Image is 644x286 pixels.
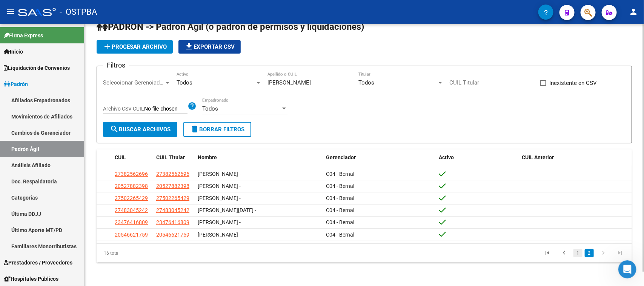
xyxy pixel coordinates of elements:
[4,48,23,56] span: Inicio
[573,249,583,257] a: 1
[439,154,454,160] span: Activo
[323,149,436,166] datatable-header-cell: Gerenciador
[198,219,241,225] span: [PERSON_NAME] -
[115,171,148,177] span: 27382562696
[326,195,354,201] span: C04 - Bernal
[178,40,241,54] button: Exportar CSV
[115,154,126,160] span: CUIL
[326,154,356,160] span: Gerenciador
[198,171,241,177] span: [PERSON_NAME] -
[618,260,636,278] iframe: Intercom live chat
[97,40,173,54] button: Procesar archivo
[188,101,197,111] mat-icon: help
[156,154,185,160] span: CUIL Titular
[97,244,202,263] div: 16 total
[4,258,72,267] span: Prestadores / Proveedores
[177,79,192,86] span: Todos
[153,149,195,166] datatable-header-cell: CUIL Titular
[115,207,148,213] span: 27483045242
[4,31,43,40] span: Firma Express
[110,125,119,134] mat-icon: search
[190,125,199,134] mat-icon: delete
[572,247,584,260] li: page 1
[156,207,189,213] span: 27483045242
[156,219,189,225] span: 23476416809
[103,42,112,51] mat-icon: add
[202,105,218,112] span: Todos
[198,195,241,201] span: [PERSON_NAME] -
[156,171,189,177] span: 27382562696
[326,219,354,225] span: C04 - Bernal
[115,219,148,225] span: 23476416809
[103,79,164,86] span: Seleccionar Gerenciador
[184,43,235,50] span: Exportar CSV
[358,79,374,86] span: Todos
[549,78,597,88] span: Inexistente en CSV
[97,22,364,32] span: PADRON -> Padrón Agil (o padrón de permisos y liquidaciones)
[198,154,217,160] span: Nombre
[326,207,354,213] span: C04 - Bernal
[4,80,28,88] span: Padrón
[115,232,148,238] span: 20546621759
[103,60,129,71] h3: Filtros
[326,183,354,189] span: C04 - Bernal
[198,232,241,238] span: [PERSON_NAME] -
[629,7,638,16] mat-icon: person
[326,232,354,238] span: C04 - Bernal
[584,247,595,260] li: page 2
[60,4,97,20] span: - OSTPBA
[4,64,70,72] span: Liquidación de Convenios
[103,122,177,137] button: Buscar Archivos
[585,249,594,257] a: 2
[198,183,241,189] span: [PERSON_NAME] -
[198,207,256,213] span: [PERSON_NAME][DATE] -
[144,106,188,112] input: Archivo CSV CUIL
[436,149,519,166] datatable-header-cell: Activo
[522,154,554,160] span: CUIL Anterior
[184,42,194,51] mat-icon: file_download
[156,183,189,189] span: 20527882398
[6,7,15,16] mat-icon: menu
[4,275,58,283] span: Hospitales Públicos
[183,122,251,137] button: Borrar Filtros
[195,149,323,166] datatable-header-cell: Nombre
[156,195,189,201] span: 27502265429
[540,249,555,257] a: go to first page
[112,149,153,166] datatable-header-cell: CUIL
[103,106,144,112] span: Archivo CSV CUIL
[110,126,171,133] span: Buscar Archivos
[613,249,627,257] a: go to last page
[519,149,632,166] datatable-header-cell: CUIL Anterior
[596,249,610,257] a: go to next page
[115,195,148,201] span: 27502265429
[190,126,244,133] span: Borrar Filtros
[115,183,148,189] span: 20527882398
[557,249,571,257] a: go to previous page
[326,171,354,177] span: C04 - Bernal
[156,232,189,238] span: 20546621759
[103,43,167,50] span: Procesar archivo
